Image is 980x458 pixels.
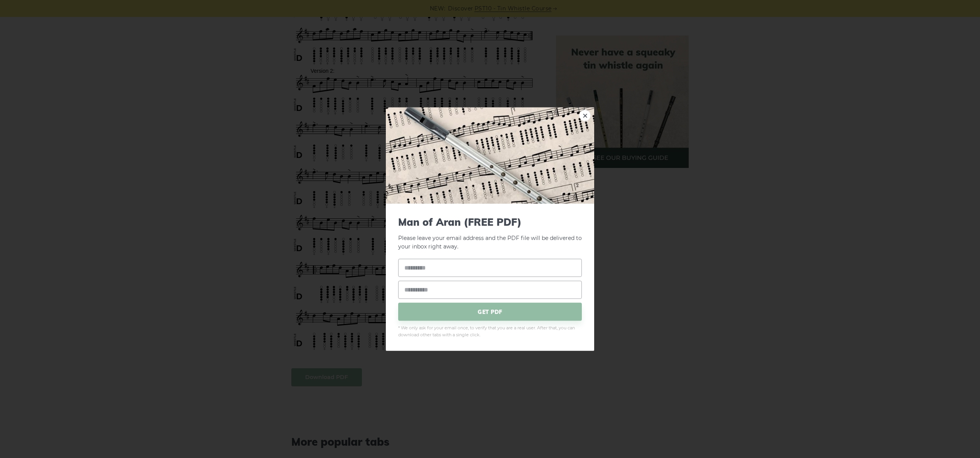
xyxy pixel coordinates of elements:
[398,303,582,321] span: GET PDF
[579,109,591,121] a: ×
[386,107,594,203] img: Tin Whistle Tab Preview
[398,216,582,228] span: Man of Aran (FREE PDF)
[398,216,582,251] p: Please leave your email address and the PDF file will be delivered to your inbox right away.
[398,325,582,339] span: * We only ask for your email once, to verify that you are a real user. After that, you can downlo...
